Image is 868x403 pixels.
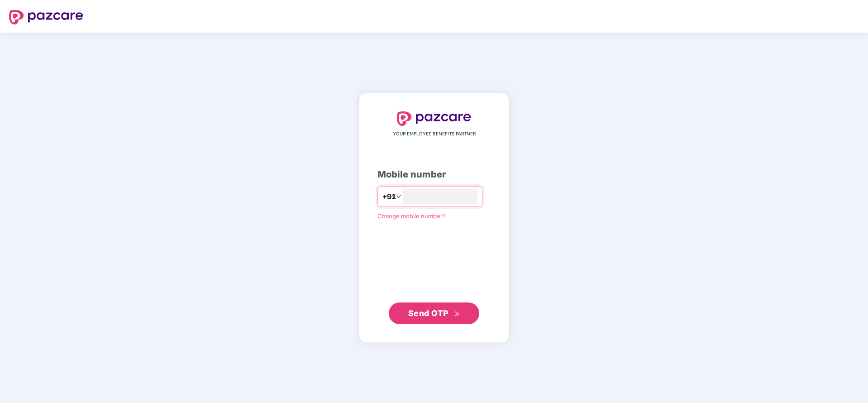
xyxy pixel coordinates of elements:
[454,311,460,317] span: double-right
[9,10,83,24] img: logo
[377,212,446,220] a: Change mobile number?
[389,302,479,324] button: Send OTPdouble-right
[382,191,396,202] span: +91
[396,194,401,199] span: down
[377,168,491,182] div: Mobile number
[397,111,471,126] img: logo
[393,130,476,138] span: YOUR EMPLOYEE BENEFITS PARTNER
[408,308,448,318] span: Send OTP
